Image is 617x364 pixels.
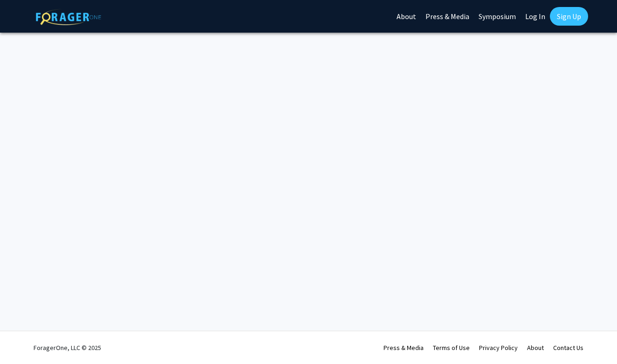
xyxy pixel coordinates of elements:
[553,343,583,352] a: Contact Us
[527,343,544,352] a: About
[36,9,101,25] img: ForagerOne Logo
[479,343,518,352] a: Privacy Policy
[550,7,588,26] a: Sign Up
[433,343,470,352] a: Terms of Use
[34,331,101,364] div: ForagerOne, LLC © 2025
[384,343,424,352] a: Press & Media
